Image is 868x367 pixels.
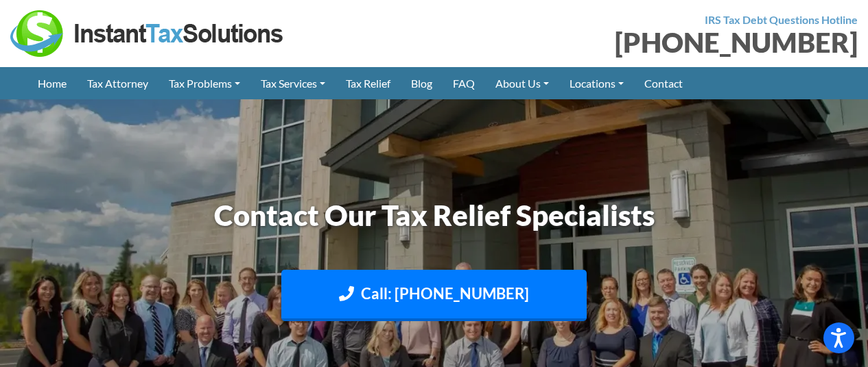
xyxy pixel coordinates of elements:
a: Call: [PHONE_NUMBER] [281,270,587,321]
h1: Contact Our Tax Relief Specialists [54,195,815,236]
a: Tax Attorney [77,67,159,99]
a: Blog [401,67,443,99]
a: About Us [485,67,559,99]
a: Tax Services [250,67,336,99]
div: [PHONE_NUMBER] [445,29,858,56]
a: Contact [634,67,693,99]
a: Tax Relief [336,67,401,99]
a: Instant Tax Solutions Logo [10,25,285,38]
a: FAQ [443,67,485,99]
a: Home [27,67,77,99]
a: Locations [559,67,634,99]
strong: IRS Tax Debt Questions Hotline [705,13,858,26]
a: Tax Problems [159,67,250,99]
img: Instant Tax Solutions Logo [10,10,285,57]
